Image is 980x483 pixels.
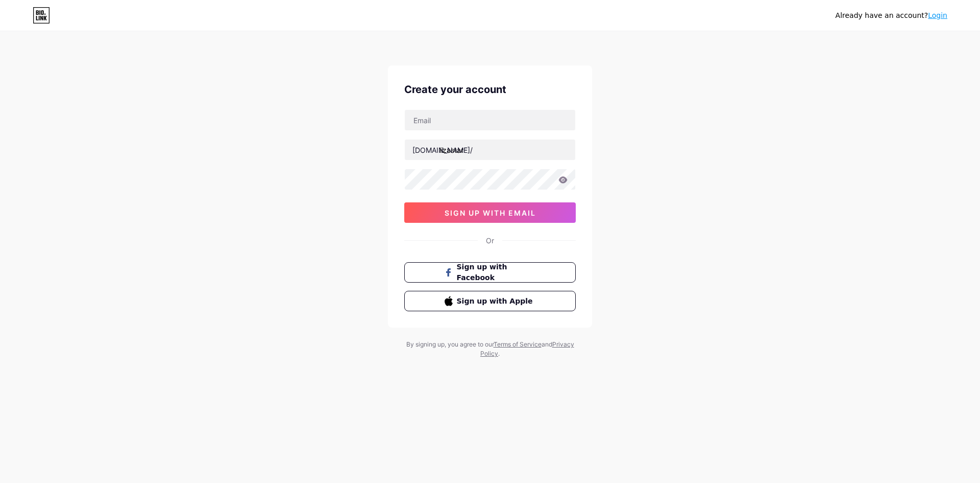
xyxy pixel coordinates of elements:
input: username [405,140,575,160]
span: Sign up with Facebook [457,262,536,283]
input: Email [405,110,575,130]
div: Already have an account? [836,10,947,21]
span: sign up with email [445,209,536,217]
button: sign up with email [404,202,576,223]
button: Sign up with Facebook [404,262,576,283]
span: Sign up with Apple [457,296,536,307]
div: By signing up, you agree to our and . [403,340,577,358]
a: Login [928,11,947,19]
div: [DOMAIN_NAME]/ [412,145,473,155]
div: Create your account [404,82,576,97]
a: Terms of Service [494,340,542,348]
div: Or [486,235,494,246]
button: Sign up with Apple [404,291,576,311]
